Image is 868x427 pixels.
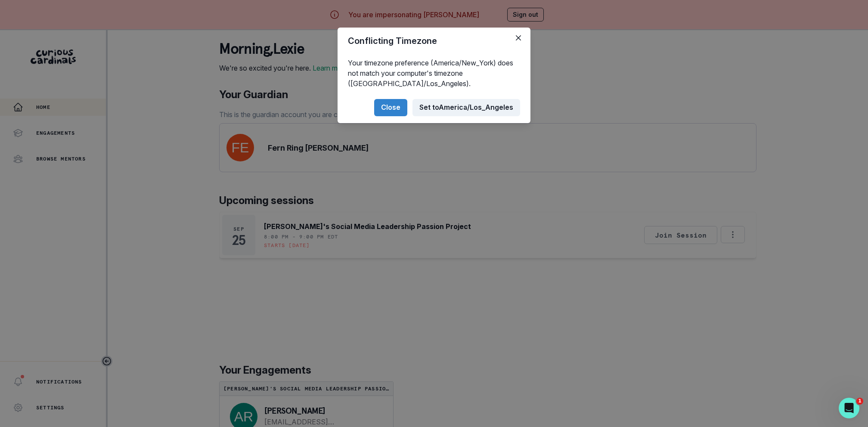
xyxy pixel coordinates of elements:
[338,28,530,54] header: Conflicting Timezone
[412,99,520,116] button: Set toAmerica/Los_Angeles
[856,398,863,405] span: 1
[338,54,530,92] div: Your timezone preference (America/New_York) does not match your computer's timezone ([GEOGRAPHIC_...
[839,398,859,418] iframe: Intercom live chat
[374,99,407,116] button: Close
[512,31,525,45] button: Close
